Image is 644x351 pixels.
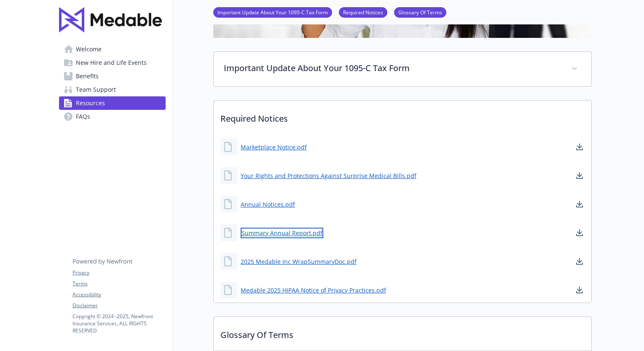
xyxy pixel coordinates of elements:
a: Terms [72,280,165,287]
a: Your Rights and Protections Against Surprise Medical Bills.pdf [241,171,416,180]
p: Glossary Of Terms [214,317,591,348]
a: download document [574,285,585,295]
a: Summary Annual Report.pdf [241,228,323,238]
a: Accessibility [72,291,165,298]
a: New Hire and Life Events [59,56,166,69]
a: Benefits [59,69,166,83]
a: Required Notices [339,8,387,16]
p: Copyright © 2024 - 2025 , Newfront Insurance Services, ALL RIGHTS RESERVED [72,313,165,334]
a: 2025 Medable Inc WrapSummaryDoc.pdf [241,257,357,266]
a: download document [574,170,585,181]
a: Privacy [72,269,165,277]
span: Welcome [76,43,102,56]
span: Benefits [76,69,99,83]
a: Disclaimer [72,302,165,309]
a: Welcome [59,43,166,56]
span: FAQs [76,110,90,123]
a: download document [574,256,585,266]
a: Medable 2025 HIPAA Notice of Privacy Practices.pdf [241,286,386,295]
span: Resources [76,96,105,110]
span: Team Support [76,83,116,96]
span: New Hire and Life Events [76,56,147,69]
a: Team Support [59,83,166,96]
a: Resources [59,96,166,110]
a: Important Update About Your 1095-C Tax Form [213,8,332,16]
p: Required Notices [214,101,591,132]
div: Important Update About Your 1095-C Tax Form [214,52,591,86]
a: Glossary Of Terms [394,8,446,16]
a: download document [574,142,585,152]
a: download document [574,199,585,209]
a: Annual Notices.pdf [241,200,295,209]
a: FAQs [59,110,166,123]
p: Important Update About Your 1095-C Tax Form [224,62,561,74]
a: download document [574,228,585,238]
a: Marketplace Notice.pdf [241,143,307,152]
